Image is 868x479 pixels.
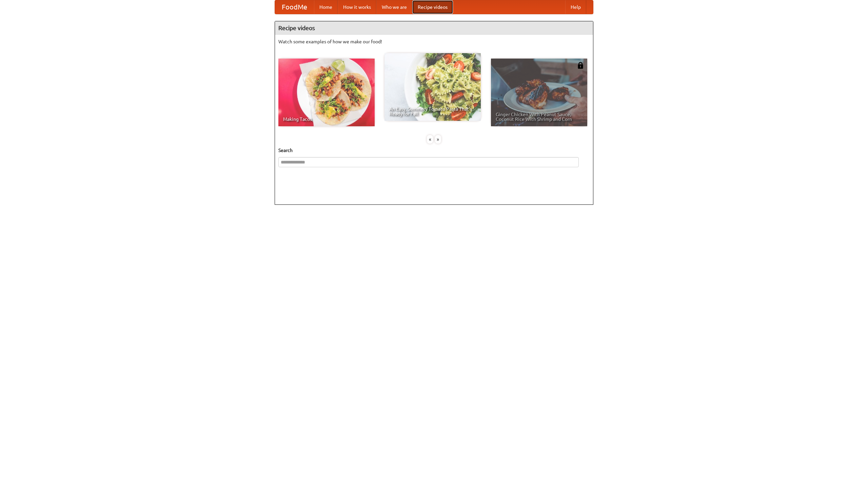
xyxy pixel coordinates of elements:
a: An Easy, Summery Tomato Pasta That's Ready for Fall [384,53,481,121]
a: Making Tacos [278,59,375,126]
h5: Search [278,147,590,154]
div: « [427,135,433,144]
a: Help [565,0,586,14]
img: 483408.png [577,62,584,69]
span: An Easy, Summery Tomato Pasta That's Ready for Fall [389,107,476,116]
p: Watch some examples of how we make our food! [278,38,590,45]
a: Recipe videos [412,0,453,14]
a: FoodMe [275,0,314,14]
a: How it works [338,0,376,14]
h4: Recipe videos [275,21,593,35]
span: Making Tacos [283,117,370,122]
a: Home [314,0,338,14]
a: Who we are [376,0,412,14]
div: » [435,135,441,144]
